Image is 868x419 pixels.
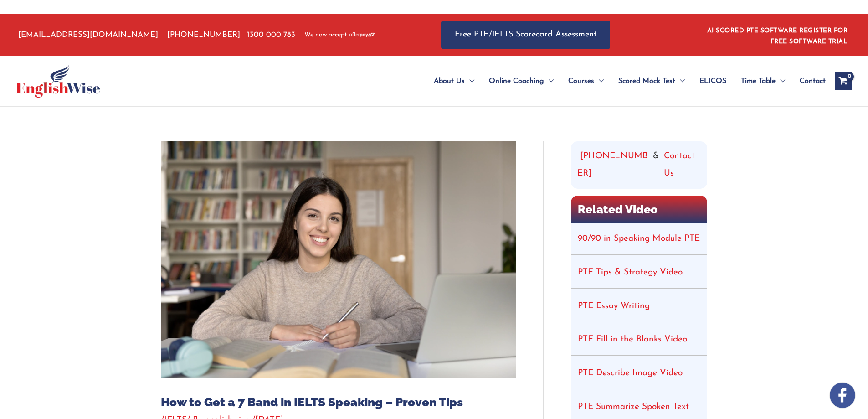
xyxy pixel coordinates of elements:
[167,31,240,39] a: [PHONE_NUMBER]
[577,148,701,182] div: &
[734,65,792,97] a: Time TableMenu Toggle
[578,335,687,344] a: PTE Fill in the Blanks Video
[247,31,295,39] a: 1300 000 783
[349,32,375,37] img: Afterpay-Logo
[16,31,158,39] a: [EMAIL_ADDRESS][DOMAIN_NAME]
[568,65,594,97] span: Courses
[702,20,852,50] aside: Header Widget 1
[304,31,347,40] span: We now accept
[412,65,826,97] nav: Site Navigation: Main Menu
[830,383,855,408] img: white-facebook.png
[618,65,675,97] span: Scored Mock Test
[692,65,734,97] a: ELICOS
[161,395,516,409] h1: How to Get a 7 Band in IELTS Speaking – Proven Tips
[426,65,482,97] a: About UsMenu Toggle
[16,65,100,98] img: cropped-ew-logo
[792,65,826,97] a: Contact
[776,65,785,97] span: Menu Toggle
[482,65,561,97] a: Online CoachingMenu Toggle
[699,65,726,97] span: ELICOS
[800,65,826,97] span: Contact
[611,65,692,97] a: Scored Mock TestMenu Toggle
[578,268,683,277] a: PTE Tips & Strategy Video
[465,65,474,97] span: Menu Toggle
[544,65,554,97] span: Menu Toggle
[578,302,650,310] a: PTE Essay Writing
[578,403,689,411] a: PTE Summarize Spoken Text
[434,65,465,97] span: About Us
[835,72,852,90] a: View Shopping Cart, empty
[741,65,776,97] span: Time Table
[489,65,544,97] span: Online Coaching
[441,21,610,49] a: Free PTE/IELTS Scorecard Assessment
[594,65,604,97] span: Menu Toggle
[664,148,700,182] a: Contact Us
[675,65,685,97] span: Menu Toggle
[561,65,611,97] a: CoursesMenu Toggle
[577,148,649,182] a: [PHONE_NUMBER]
[578,369,683,378] a: PTE Describe Image Video
[571,196,707,223] h2: Related Video
[578,234,700,243] a: 90/90 in Speaking Module PTE
[707,27,848,45] a: AI SCORED PTE SOFTWARE REGISTER FOR FREE SOFTWARE TRIAL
